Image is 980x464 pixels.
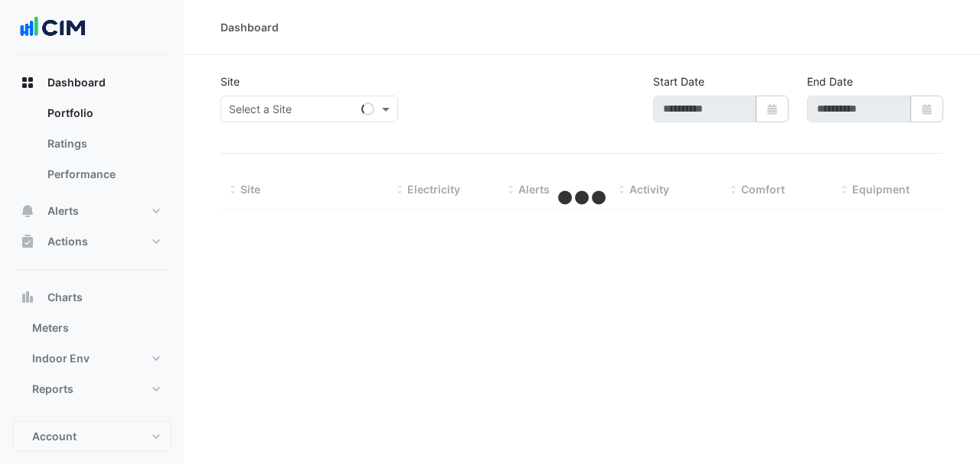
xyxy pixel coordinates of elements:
span: Site [240,183,260,196]
span: Dashboard [47,75,106,90]
span: Indoor Env [32,351,90,366]
app-icon: Dashboard [20,75,35,90]
span: Actions [47,234,88,249]
label: Start Date [653,73,704,89]
span: Alerts [518,183,550,196]
img: Company Logo [18,12,87,43]
span: Charts [47,290,83,305]
span: Alerts [47,203,79,219]
span: Equipment [852,183,910,196]
button: Reports [12,374,171,404]
label: Site [220,73,240,89]
button: Indoor Env [12,343,171,374]
app-icon: Alerts [20,203,35,219]
button: Account [12,421,171,452]
div: Dashboard [220,19,279,35]
app-icon: Actions [20,234,35,249]
button: Dashboard [12,67,171,98]
button: Meters [12,313,171,343]
button: Actions [12,226,171,257]
a: Performance [35,159,171,190]
label: End Date [807,73,853,89]
span: Account [32,429,77,444]
a: Portfolio [35,98,171,128]
button: Charts [12,282,171,313]
span: Activity [629,183,669,196]
app-icon: Charts [20,290,35,305]
div: Dashboard [12,98,171,196]
span: Reports [32,381,73,397]
a: Ratings [35,128,171,159]
button: Alerts [12,196,171,226]
span: Meters [32,320,69,336]
span: Electricity [407,183,460,196]
span: Comfort [741,183,785,196]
